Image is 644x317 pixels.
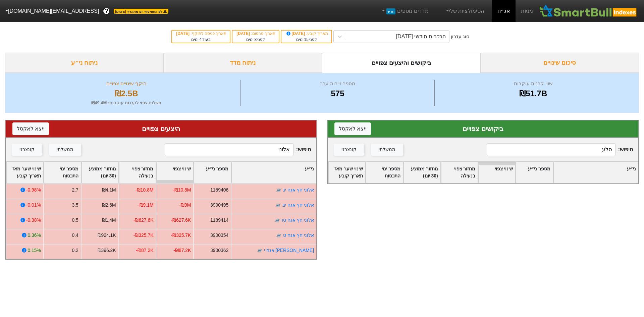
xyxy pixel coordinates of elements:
[135,187,153,194] div: -₪10.8M
[275,187,282,194] img: tase link
[14,88,239,100] div: ₪2.5B
[328,162,365,183] div: Toggle SortBy
[72,232,78,239] div: 0.4
[274,217,281,224] img: tase link
[5,53,164,73] div: ניתוח ני״ע
[404,162,440,183] div: Toggle SortBy
[102,202,116,209] div: ₪2.6M
[481,53,639,73] div: סיכום שינויים
[283,187,314,193] a: אלוני חץ אגח יג
[98,247,116,254] div: ₪396.2K
[72,247,78,254] div: 0.2
[210,232,228,239] div: 3900354
[256,247,263,254] img: tase link
[26,202,41,209] div: -0.01%
[12,122,49,135] button: ייצא לאקסל
[516,162,553,183] div: Toggle SortBy
[243,88,432,100] div: 575
[254,37,257,42] span: 8
[102,187,116,194] div: ₪4.1M
[487,143,615,156] input: 127 רשומות...
[44,162,81,183] div: Toggle SortBy
[173,187,191,194] div: -₪10.8M
[236,37,275,43] div: לפני ימים
[165,143,293,156] input: 448 רשומות...
[451,33,469,40] div: סוג עדכון
[282,217,314,223] a: אלוני חץ אגח טו
[378,4,431,18] a: מדדים נוספיםחדש
[210,187,228,194] div: 1189406
[14,100,239,106] div: תשלום צפוי לקרנות עוקבות : ₪49.4M
[6,162,43,183] div: Toggle SortBy
[102,217,116,224] div: ₪1.4M
[28,247,41,254] div: 0.15%
[436,80,630,88] div: שווי קרנות עוקבות
[283,232,314,238] a: אלוני חץ אגח ט
[175,31,226,37] div: תאריך כניסה לתוקף :
[171,217,191,224] div: -₪627.6K
[176,31,191,36] span: [DATE]
[72,217,78,224] div: 0.5
[72,187,78,194] div: 2.7
[179,202,191,209] div: -₪9M
[285,31,328,37] div: תאריך קובע :
[156,162,193,183] div: Toggle SortBy
[105,7,108,16] span: ?
[164,53,322,73] div: ניתוח מדד
[12,144,42,156] button: קונצרני
[487,143,633,156] span: חיפוש :
[133,232,154,239] div: -₪325.7K
[119,162,156,183] div: Toggle SortBy
[264,248,314,253] a: [PERSON_NAME] אגח י
[12,124,310,134] div: היצעים צפויים
[175,37,226,43] div: בעוד ימים
[231,162,316,183] div: Toggle SortBy
[171,232,191,239] div: -₪325.7K
[538,4,639,18] img: SmartBull
[275,232,282,239] img: tase link
[396,33,446,41] div: הרכבים חודשי [DATE]
[371,144,403,156] button: ממשלתי
[114,9,168,14] span: לפי נתוני סוף יום מתאריך [DATE]
[379,146,395,153] div: ממשלתי
[275,202,281,209] img: tase link
[282,202,314,208] a: אלוני חץ אגח יב
[26,187,41,194] div: -0.98%
[199,37,202,42] span: 4
[285,37,328,43] div: לפני ימים
[322,53,481,73] div: ביקושים והיצעים צפויים
[136,247,153,254] div: -₪87.2K
[304,37,309,42] span: 15
[210,247,228,254] div: 3900362
[441,162,478,183] div: Toggle SortBy
[210,217,228,224] div: 1189414
[478,162,515,183] div: Toggle SortBy
[236,31,275,37] div: תאריך פרסום :
[334,122,371,135] button: ייצא לאקסל
[173,247,191,254] div: -₪87.2K
[49,144,81,156] button: ממשלתי
[553,162,638,183] div: Toggle SortBy
[366,162,403,183] div: Toggle SortBy
[341,146,357,153] div: קונצרני
[19,146,35,153] div: קונצרני
[194,162,231,183] div: Toggle SortBy
[334,144,364,156] button: קונצרני
[334,124,632,134] div: ביקושים צפויים
[243,80,432,88] div: מספר ניירות ערך
[236,31,251,36] span: [DATE]
[14,80,239,88] div: היקף שינויים צפויים
[442,4,487,18] a: הסימולציות שלי
[133,217,154,224] div: -₪627.6K
[98,232,116,239] div: ₪924.1K
[26,217,41,224] div: -0.38%
[386,8,395,14] span: חדש
[165,143,311,156] span: חיפוש :
[82,162,118,183] div: Toggle SortBy
[436,88,630,100] div: ₪51.7B
[210,202,228,209] div: 3900495
[28,232,41,239] div: 0.36%
[138,202,154,209] div: -₪9.1M
[57,146,73,153] div: ממשלתי
[72,202,78,209] div: 3.5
